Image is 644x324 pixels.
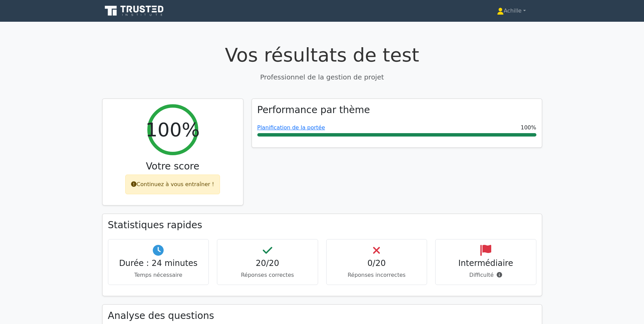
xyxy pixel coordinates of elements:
[145,118,200,141] h2: 100%
[114,258,203,268] h4: Durée : 24 minutes
[136,181,214,187] font: Continuez à vous entraîner !
[469,272,494,278] font: Difficulté
[114,271,203,279] p: Temps nécessaire
[223,258,312,268] h4: 20/20
[332,258,422,268] h4: 0/20
[504,7,522,14] font: Achille
[441,258,531,268] h4: Intermédiaire
[102,72,542,82] p: Professionnel de la gestion de projet
[108,310,536,322] h3: Analyse des questions
[521,124,536,132] span: 100%
[108,219,536,231] h3: Statistiques rapides
[481,4,542,18] a: Achille
[108,161,238,172] h3: Votre score
[102,43,542,66] h1: Vos résultats de test
[257,104,370,116] h3: Performance par thème
[223,271,312,279] p: Réponses correctes
[332,271,422,279] p: Réponses incorrectes
[257,124,325,131] a: Planification de la portée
